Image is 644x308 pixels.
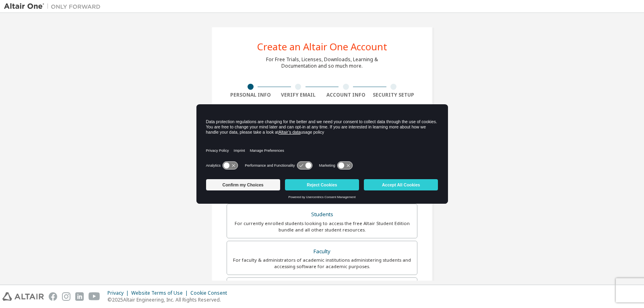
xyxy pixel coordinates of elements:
div: Security Setup [370,92,418,98]
div: Faculty [232,246,412,257]
div: Account Info [322,92,370,98]
div: For currently enrolled students looking to access the free Altair Student Edition bundle and all ... [232,220,412,233]
img: youtube.svg [89,292,100,301]
img: altair_logo.svg [2,292,44,301]
p: © 2025 Altair Engineering, Inc. All Rights Reserved. [107,296,232,303]
img: linkedin.svg [75,292,84,301]
div: For Free Trials, Licenses, Downloads, Learning & Documentation and so much more. [266,56,378,69]
div: Website Terms of Use [131,290,190,296]
div: Create an Altair One Account [257,42,387,52]
div: Cookie Consent [190,290,232,296]
div: Verify Email [275,92,322,98]
div: Personal Info [227,92,275,98]
img: facebook.svg [49,292,57,301]
img: instagram.svg [62,292,70,301]
div: Privacy [107,290,131,296]
img: Altair One [4,2,105,10]
div: Students [232,209,412,220]
div: For faculty & administrators of academic institutions administering students and accessing softwa... [232,257,412,270]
